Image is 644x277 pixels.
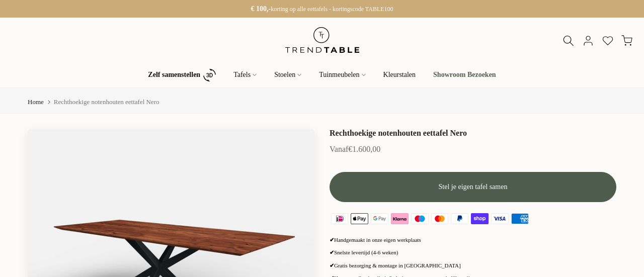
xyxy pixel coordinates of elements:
[510,212,530,226] img: american express
[374,69,425,81] a: Kleurstalen
[330,129,616,137] h1: Rechthoekige notenhouten eettafel Nero
[330,212,350,226] img: ideal
[278,18,366,62] img: trend-table
[310,69,374,81] a: Tuinmeubelen
[330,172,616,202] button: Stel je eigen tafel samen
[330,237,334,243] strong: ✔
[439,183,508,191] span: Stel je eigen tafel samen
[330,262,334,268] strong: ✔
[330,236,616,245] p: Handgemaakt in onze eigen werkplaats
[225,69,266,81] a: Tafels
[139,66,225,84] a: Zelf samenstellen
[370,212,390,226] img: google pay
[389,212,410,226] img: klarna
[450,212,470,226] img: paypal
[28,99,44,105] a: Home
[330,249,334,255] strong: ✔
[13,3,631,15] p: korting op alle eettafels - kortingscode TABLE100
[330,142,380,157] div: €1.600,00
[350,212,370,226] img: apple pay
[425,69,505,81] a: Showroom Bezoeken
[410,212,430,226] img: maestro
[470,212,490,226] img: shopify pay
[433,71,496,78] b: Showroom Bezoeken
[430,212,450,226] img: master
[148,71,200,78] b: Zelf samenstellen
[490,212,510,226] img: visa
[54,98,159,106] span: Rechthoekige notenhouten eettafel Nero
[266,69,310,81] a: Stoelen
[330,145,348,153] span: Vanaf
[330,248,616,257] p: Snelste levertijd (4-6 weken)
[330,261,616,270] p: Gratis bezorging & montage in [GEOGRAPHIC_DATA]
[251,5,271,13] strong: € 100,-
